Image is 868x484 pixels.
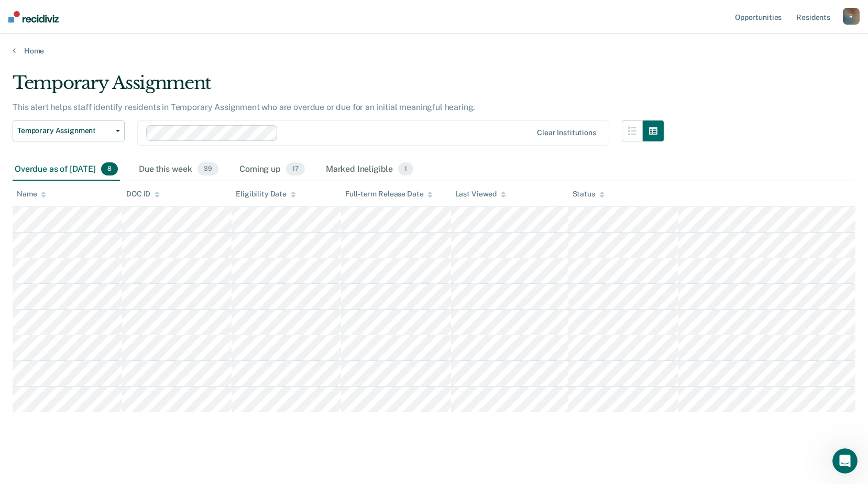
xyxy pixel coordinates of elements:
[21,20,79,37] img: logo
[101,162,118,176] span: 8
[537,128,596,137] div: Clear institutions
[180,17,199,36] div: Close
[21,74,189,146] p: Hi [PERSON_NAME][EMAIL_ADDRESS][PERSON_NAME][DOMAIN_NAME] 👋
[142,17,163,38] div: Profile image for Krysty
[21,185,175,196] div: Send us a message
[17,190,46,199] div: Name
[8,11,59,23] img: Recidiviz
[237,158,307,181] div: Coming up17
[843,8,860,25] button: R
[13,120,125,141] button: Temporary Assignment
[126,190,160,199] div: DOC ID
[455,190,506,199] div: Last Viewed
[17,126,112,135] span: Temporary Assignment
[13,158,120,181] div: Overdue as of [DATE]8
[13,46,855,56] a: Home
[137,158,221,181] div: Due this week39
[573,190,605,199] div: Status
[10,177,199,205] div: Send us a message
[40,353,64,360] span: Home
[398,162,413,176] span: 1
[236,190,296,199] div: Eligibility Date
[123,17,144,38] img: Profile image for Kim
[324,158,416,181] div: Marked Ineligible1
[197,162,218,176] span: 39
[103,17,124,38] img: Profile image for Rajan
[832,448,858,474] iframe: Intercom live chat
[139,353,175,360] span: Messages
[13,102,475,112] p: This alert helps staff identify residents in Temporary Assignment who are overdue or due for an i...
[345,190,433,199] div: Full-term Release Date
[105,327,210,369] button: Messages
[13,72,664,102] div: Temporary Assignment
[286,162,305,176] span: 17
[21,146,189,163] p: How can we help?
